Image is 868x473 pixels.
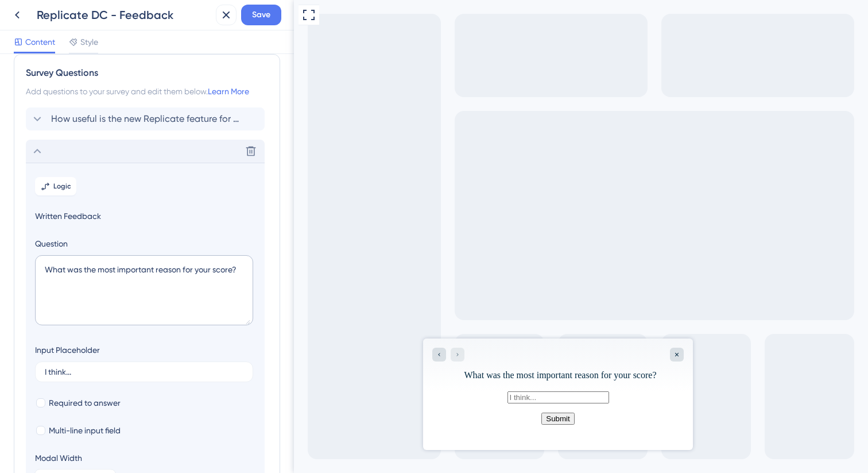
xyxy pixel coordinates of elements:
[35,343,100,357] div: Input Placeholder
[26,84,268,98] div: Add questions to your survey and edit them below.
[35,209,255,223] span: Written Feedback
[51,112,241,126] span: How useful is the new Replicate feature for you?
[241,5,281,25] button: Save
[37,7,211,23] div: Replicate DC - Feedback
[25,35,55,49] span: Content
[80,35,98,49] span: Style
[208,87,249,96] a: Learn More
[35,451,115,465] div: Modal Width
[53,182,71,191] span: Logic
[35,237,255,251] label: Question
[35,177,76,195] button: Logic
[129,339,399,450] iframe: UserGuiding Survey
[252,8,270,22] span: Save
[49,396,121,410] span: Required to answer
[35,255,253,325] textarea: What was the most important reason for your score?
[49,424,121,437] span: Multi-line input field
[45,368,243,376] input: Type a placeholder
[26,66,268,80] div: Survey Questions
